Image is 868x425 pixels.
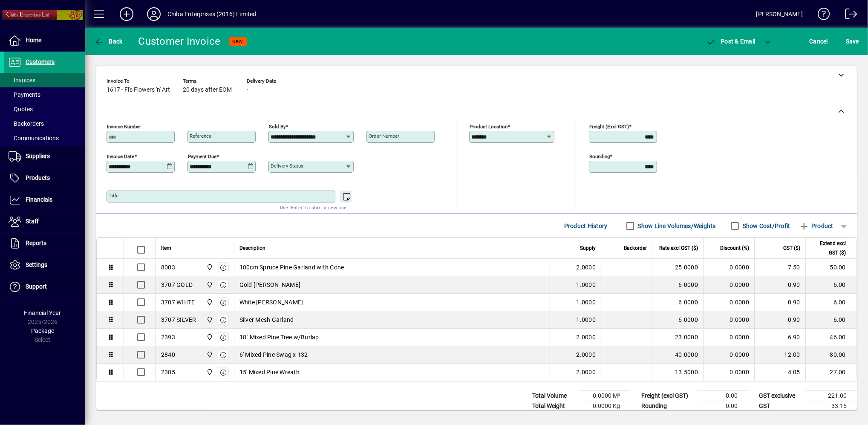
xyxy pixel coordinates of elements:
[4,189,85,211] a: Financials
[26,261,47,268] span: Settings
[4,73,85,87] a: Invoices
[577,298,596,306] span: 1.0000
[697,401,748,411] td: 0.00
[188,153,216,159] mat-label: Payment due
[754,294,805,311] td: 0.90
[657,350,698,359] div: 40.0000
[92,34,125,49] button: Back
[239,368,300,376] span: 15' Mixed Pine Wreath
[577,280,596,289] span: 1.0000
[799,219,833,233] span: Product
[161,298,195,306] div: 3707 WHITE
[26,37,41,43] span: Home
[204,315,214,324] span: Central
[806,401,857,411] td: 33.15
[706,38,756,45] span: ost & Email
[26,218,39,225] span: Staff
[4,254,85,276] a: Settings
[161,263,175,272] div: 8003
[161,333,175,341] div: 2393
[109,193,118,199] mat-label: Title
[754,364,805,381] td: 4.05
[811,2,830,29] a: Knowledge Base
[703,294,754,311] td: 0.0000
[167,7,257,21] div: Chiba Enterprises (2016) Limited
[579,391,630,401] td: 0.0000 M³
[805,259,856,276] td: 50.00
[811,239,846,257] span: Extend excl GST ($)
[805,276,856,294] td: 6.00
[703,364,754,381] td: 0.0000
[239,350,308,359] span: 6' Mixed Pine Swag x 132
[4,211,85,232] a: Staff
[107,87,170,93] span: 1617 - Fi's Flowers 'n' Art
[239,280,301,289] span: Gold [PERSON_NAME]
[846,38,849,45] span: S
[703,259,754,276] td: 0.0000
[657,280,698,289] div: 6.0000
[183,87,232,93] span: 20 days after EOM
[624,243,647,253] span: Backorder
[9,106,33,113] span: Quotes
[589,124,629,130] mat-label: Freight (excl GST)
[4,102,85,116] a: Quotes
[805,311,856,329] td: 6.00
[4,116,85,131] a: Backorders
[754,311,805,329] td: 0.90
[107,153,134,159] mat-label: Invoice date
[247,87,248,93] span: -
[703,329,754,346] td: 0.0000
[754,259,805,276] td: 7.50
[657,333,698,341] div: 23.0000
[659,243,698,253] span: Rate excl GST ($)
[4,30,85,51] a: Home
[113,6,140,22] button: Add
[657,298,698,306] div: 6.0000
[239,298,303,306] span: White [PERSON_NAME]
[24,309,61,316] span: Financial Year
[561,218,611,234] button: Product History
[94,38,123,45] span: Back
[26,283,47,290] span: Support
[805,329,856,346] td: 46.00
[31,327,54,334] span: Package
[369,133,399,139] mat-label: Order number
[4,131,85,145] a: Communications
[239,263,344,272] span: 180cm Spruce Pine Garland with Cone
[839,2,857,29] a: Logout
[795,218,838,234] button: Product
[4,276,85,298] a: Support
[233,39,243,44] span: NEW
[754,346,805,364] td: 12.00
[26,153,50,159] span: Suppliers
[577,263,596,272] span: 2.0000
[721,38,725,45] span: P
[805,294,856,311] td: 6.00
[271,163,303,169] mat-label: Delivery status
[161,243,171,253] span: Item
[239,243,265,253] span: Description
[577,315,596,324] span: 1.0000
[204,332,214,342] span: Central
[239,315,294,324] span: Silver Mesh Garland
[846,35,859,48] span: ave
[204,367,214,377] span: Central
[589,153,610,159] mat-label: Rounding
[720,243,749,253] span: Discount (%)
[161,280,193,289] div: 3707 GOLD
[754,276,805,294] td: 0.90
[657,368,698,376] div: 13.5000
[579,401,630,411] td: 0.0000 Kg
[239,333,319,341] span: 18" Mixed Pine Tree w/Burlap
[844,34,861,49] button: Save
[140,6,167,22] button: Profile
[280,202,347,212] mat-hint: Use 'Enter' to start a new line
[528,401,579,411] td: Total Weight
[204,298,214,307] span: Central
[4,146,85,167] a: Suppliers
[577,368,596,376] span: 2.0000
[637,391,697,401] td: Freight (excl GST)
[657,263,698,272] div: 25.0000
[703,276,754,294] td: 0.0000
[4,87,85,102] a: Payments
